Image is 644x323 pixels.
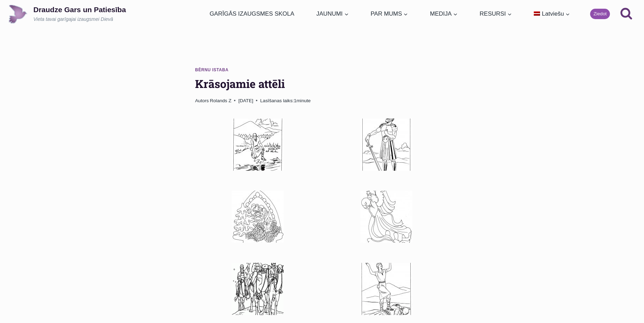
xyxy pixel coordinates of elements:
span: PAR MUMS [371,9,408,18]
h1: Krāsojamie attēli [195,75,449,92]
span: RESURSI [480,9,512,18]
span: minute [297,98,311,103]
a: Draudze Gars un PatiesībaVieta tavai garīgajai izaugsmei Dievā [8,5,126,24]
span: Autors [195,97,209,105]
a: Ziedot [590,9,610,19]
span: 1 [260,97,311,105]
span: Latviešu [542,10,564,17]
a: Bērnu istaba [195,67,228,72]
p: Draudze Gars un Patiesība [33,5,126,14]
span: Lasīšanas laiks: [260,98,294,103]
button: View Search Form [617,5,636,23]
p: Vieta tavai garīgajai izaugsmei Dievā [33,16,126,23]
a: Rolands Z [210,98,231,103]
img: Draudze Gars un Patiesība [8,5,27,24]
span: JAUNUMI [316,9,349,18]
span: MEDIJA [430,9,458,18]
time: [DATE] [238,97,253,105]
